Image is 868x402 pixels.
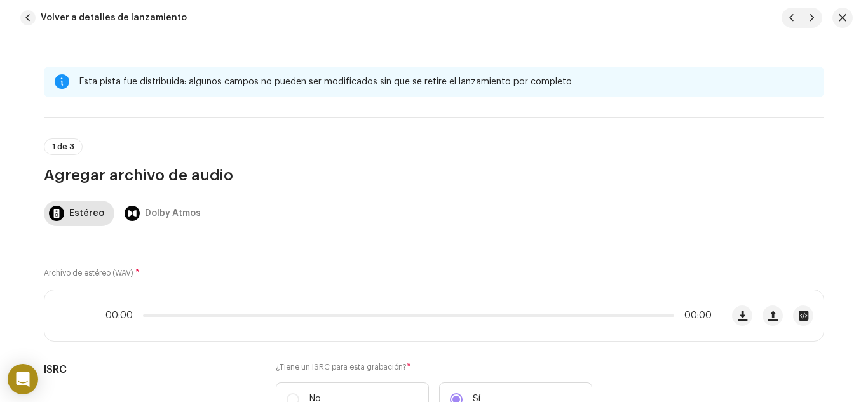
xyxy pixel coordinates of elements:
[145,201,201,226] div: Dolby Atmos
[679,311,712,321] span: 00:00
[44,165,824,185] h3: Agregar archivo de audio
[8,364,38,394] div: Open Intercom Messenger
[276,362,592,372] label: ¿Tiene un ISRC para esta grabación?
[44,362,255,377] h5: ISRC
[79,74,814,90] div: Esta pista fue distribuida: algunos campos no pueden ser modificados sin que se retire el lanzami...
